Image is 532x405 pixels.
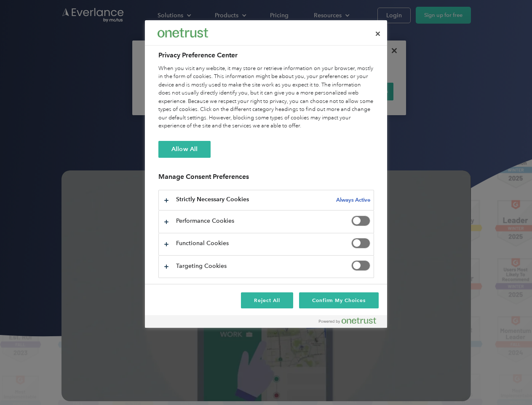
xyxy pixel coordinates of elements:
div: Everlance [158,24,208,41]
h3: Manage Consent Preferences [158,173,374,186]
div: Privacy Preference Center [145,20,387,328]
input: Submit [62,50,104,68]
div: When you visit any website, it may store or retrieve information on your browser, mostly in the f... [158,65,374,130]
div: Preference center [145,20,387,328]
button: Confirm My Choices [299,292,379,308]
img: Everlance [158,28,208,37]
button: Reject All [241,292,293,308]
a: Powered by OneTrust Opens in a new Tab [319,317,383,328]
button: Close [369,24,387,43]
img: Powered by OneTrust Opens in a new Tab [319,317,376,324]
button: Allow All [158,141,211,158]
h2: Privacy Preference Center [158,50,374,60]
